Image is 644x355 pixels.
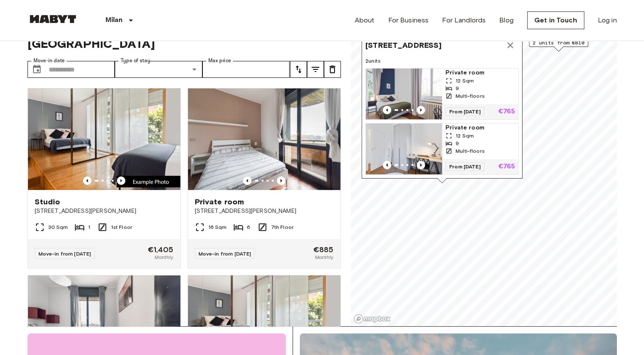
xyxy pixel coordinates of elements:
[247,223,250,231] span: 6
[365,123,519,175] a: Marketing picture of unit IT-14-003-001-03HPrevious imagePrevious imagePrivate room12 Sqm9Multi-f...
[88,223,90,231] span: 1
[48,223,68,231] span: 30 Sqm
[366,69,442,119] img: Marketing picture of unit IT-14-003-001-01H
[277,176,285,185] button: Previous image
[121,57,150,64] label: Type of stay
[456,140,459,147] span: 9
[243,176,252,185] button: Previous image
[445,124,515,132] span: Private room
[365,57,519,65] span: 2 units
[155,253,173,261] span: Monthly
[445,69,515,77] span: Private room
[195,207,334,215] span: [STREET_ADDRESS][PERSON_NAME]
[417,106,425,114] button: Previous image
[105,15,123,25] p: Milan
[362,33,522,183] div: Map marker
[148,246,174,253] span: €1,405
[445,162,484,171] span: From [DATE]
[195,197,244,207] span: Private room
[365,68,519,120] a: Marketing picture of unit IT-14-003-001-01HPrevious imagePrevious imagePrivate room12 Sqm9Multi-f...
[365,40,442,50] span: [STREET_ADDRESS]
[199,250,252,257] span: Move-in from [DATE]
[33,57,65,64] label: Move-in date
[383,106,391,114] button: Previous image
[188,88,340,190] img: Marketing picture of unit IT-14-044-001-02H
[324,61,341,78] button: tune
[456,85,459,92] span: 9
[533,39,584,47] span: 2 units from €810
[117,176,125,185] button: Previous image
[39,250,91,257] span: Move-in from [DATE]
[35,197,61,207] span: Studio
[313,246,334,253] span: €885
[499,15,514,25] a: Blog
[83,176,91,185] button: Previous image
[315,253,333,261] span: Monthly
[351,12,617,326] canvas: Map
[498,108,515,115] p: €765
[456,147,485,155] span: Multi-floors
[456,92,485,100] span: Multi-floors
[383,161,391,169] button: Previous image
[498,163,515,170] p: €765
[355,15,375,25] a: About
[388,15,428,25] a: For Business
[111,223,132,231] span: 1st Floor
[290,61,307,78] button: tune
[417,161,425,169] button: Previous image
[529,39,588,52] div: Map marker
[598,15,617,25] a: Log in
[35,207,174,215] span: [STREET_ADDRESS][PERSON_NAME]
[307,61,324,78] button: tune
[354,314,391,324] a: Mapbox logo
[456,132,474,140] span: 12 Sqm
[28,88,181,268] a: Marketing picture of unit IT-14-001-001-01HPrevious imagePrevious imageStudio[STREET_ADDRESS][PER...
[208,223,227,231] span: 16 Sqm
[188,88,341,268] a: Marketing picture of unit IT-14-044-001-02HPrevious imagePrevious imagePrivate room[STREET_ADDRES...
[28,88,180,190] img: Marketing picture of unit IT-14-001-001-01H
[28,61,45,78] button: Choose date
[456,77,474,85] span: 12 Sqm
[28,15,78,23] img: Habyt
[271,223,293,231] span: 7th Floor
[527,11,584,29] a: Get in Touch
[445,107,484,116] span: From [DATE]
[208,57,231,64] label: Max price
[442,15,486,25] a: For Landlords
[366,124,442,174] img: Marketing picture of unit IT-14-003-001-03H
